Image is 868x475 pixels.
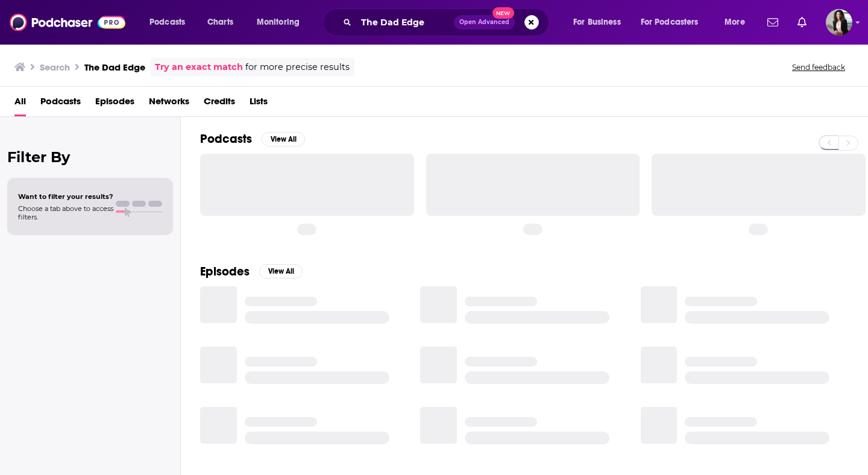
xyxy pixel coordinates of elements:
a: Charts [200,13,241,32]
span: More [725,14,745,31]
span: Charts [207,14,233,31]
a: Episodes [95,92,134,116]
a: Credits [204,92,235,116]
button: View All [262,132,305,146]
span: for more precise results [245,60,350,74]
button: open menu [565,13,636,32]
button: Open AdvancedNew [454,15,515,30]
input: Search podcasts, credits, & more... [356,13,454,32]
button: View All [259,264,303,278]
img: User Profile [826,9,852,36]
h3: The Dad Edge [84,61,145,73]
span: Logged in as ElizabethCole [826,9,852,36]
span: Podcasts [149,14,185,31]
a: Networks [149,92,189,116]
a: Lists [250,92,268,116]
a: Show notifications dropdown [793,12,811,33]
a: All [14,92,26,116]
button: Show profile menu [826,9,852,36]
h3: Search [40,61,70,73]
button: open menu [716,13,760,32]
button: open menu [141,13,201,32]
span: Choose a tab above to access filters. [18,204,113,221]
a: EpisodesView All [200,264,303,279]
span: For Business [573,14,621,31]
a: Try an exact match [155,60,243,74]
h2: Podcasts [200,131,252,146]
img: Podchaser - Follow, Share and Rate Podcasts [10,11,125,34]
span: Want to filter your results? [18,192,113,201]
span: Open Advanced [459,19,509,25]
a: PodcastsView All [200,131,305,146]
button: Send feedback [788,62,849,72]
a: Podcasts [40,92,81,116]
h2: Filter By [7,148,173,166]
div: Search podcasts, credits, & more... [335,8,561,36]
h2: Episodes [200,264,250,279]
button: open menu [248,13,315,32]
button: open menu [633,13,716,32]
span: New [492,7,514,19]
a: Show notifications dropdown [763,12,783,33]
span: For Podcasters [641,14,699,31]
span: Monitoring [257,14,300,31]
